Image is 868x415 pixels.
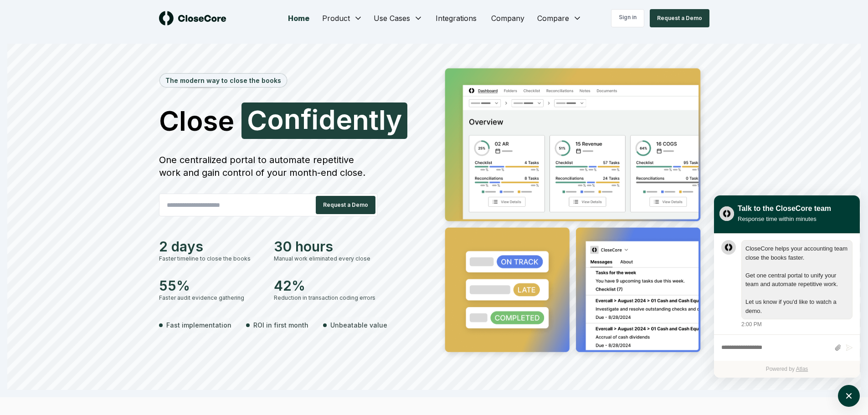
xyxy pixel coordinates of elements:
[247,107,267,134] span: C
[484,9,532,27] a: Company
[745,244,848,315] div: atlas-message-text
[721,240,736,255] div: atlas-message-author-avatar
[274,255,378,263] div: Manual work eliminated every close
[834,344,841,352] button: Attach files by clicking or dropping files here
[650,9,709,27] button: Request a Demo
[317,9,368,27] button: Product
[369,106,379,133] span: t
[274,277,378,294] div: 42%
[159,294,263,302] div: Faster audit evidence gathering
[386,106,402,133] span: y
[166,320,231,330] span: Fast implementation
[714,195,860,378] div: atlas-window
[738,203,831,214] div: Talk to the CloseCore team
[281,9,317,27] a: Home
[159,277,263,294] div: 55%
[159,154,378,179] div: One centralized portal to automate repetitive work and gain control of your month-end close.
[537,13,569,24] span: Compare
[159,11,226,26] img: logo
[318,106,336,133] span: d
[374,13,410,24] span: Use Cases
[721,339,853,356] div: atlas-composer
[611,9,644,27] a: Sign in
[336,106,352,133] span: e
[741,320,762,328] div: 2:00 PM
[301,105,312,133] span: f
[532,9,587,27] button: Compare
[796,366,808,372] a: Atlas
[719,206,734,221] img: yblje5SQxOoZuw2TcITt_icon.png
[741,240,853,319] div: atlas-message-bubble
[253,320,308,330] span: ROI in first month
[838,385,860,407] button: atlas-launcher
[316,196,375,214] button: Request a Demo
[267,106,284,133] span: o
[159,107,234,134] span: Close
[368,9,428,27] button: Use Cases
[721,240,853,328] div: atlas-message
[322,13,350,24] span: Product
[352,106,369,133] span: n
[741,240,853,328] div: Monday, August 25, 2:00 PM
[159,238,263,255] div: 2 days
[312,106,318,133] span: i
[428,9,484,27] a: Integrations
[714,234,860,378] div: atlas-ticket
[714,361,860,378] div: Powered by
[274,238,378,255] div: 30 hours
[159,255,263,263] div: Faster timeline to close the books
[438,62,709,362] img: Jumbotron
[274,294,378,302] div: Reduction in transaction coding errors
[330,320,387,330] span: Unbeatable value
[738,214,831,224] div: Response time within minutes
[284,105,301,133] span: n
[160,74,287,87] div: The modern way to close the books
[379,106,386,133] span: l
